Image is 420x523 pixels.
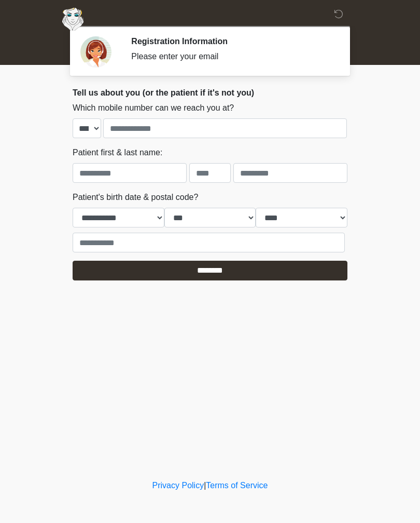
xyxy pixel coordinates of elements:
[131,36,332,46] h2: Registration Information
[62,8,83,31] img: Aesthetically Yours Wellness Spa Logo
[80,36,111,68] img: Agent Avatar
[73,146,162,159] label: Patient first & last name:
[206,481,268,490] a: Terms of Service
[152,481,204,490] a: Privacy Policy
[73,102,234,114] label: Which mobile number can we reach you at?
[204,481,206,490] a: |
[73,88,347,98] h2: Tell us about you (or the patient if it's not you)
[73,191,198,204] label: Patient's birth date & postal code?
[131,50,332,63] div: Please enter your email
